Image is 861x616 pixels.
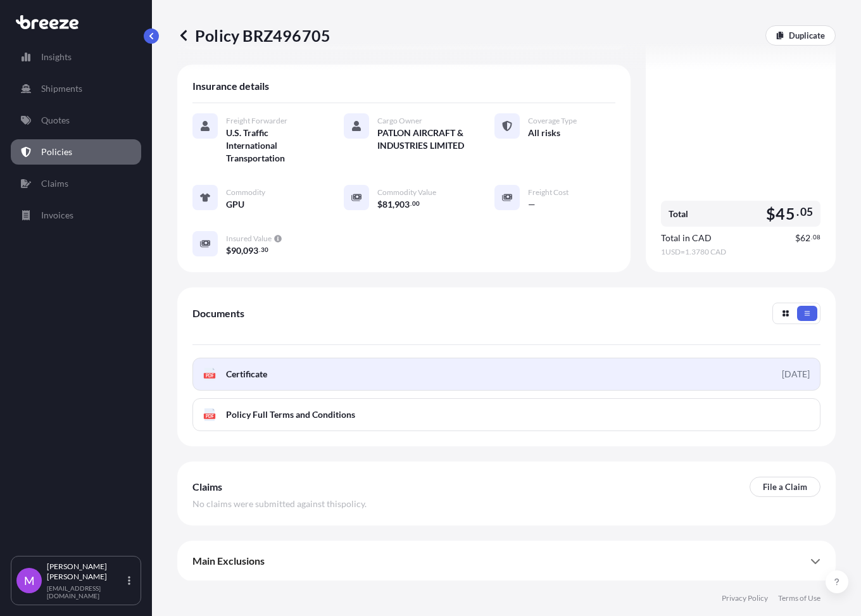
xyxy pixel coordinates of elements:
p: [EMAIL_ADDRESS][DOMAIN_NAME] [47,584,125,600]
span: Claims [192,481,222,493]
span: 08 [813,235,820,239]
span: Cargo Owner [377,116,422,126]
span: Coverage Type [528,116,577,126]
a: Privacy Policy [722,593,768,603]
span: 05 [800,208,813,216]
a: Policies [11,139,141,165]
text: PDF [206,414,214,418]
a: Quotes [11,108,141,133]
span: 30 [261,248,268,252]
span: Insurance details [192,80,269,92]
span: . [410,201,412,206]
span: 00 [412,201,420,206]
span: Freight Forwarder [226,116,287,126]
a: Invoices [11,203,141,228]
p: Policies [41,146,72,158]
span: U.S. Traffic International Transportation [226,127,313,165]
p: File a Claim [763,481,807,493]
a: Shipments [11,76,141,101]
span: . [796,208,799,216]
span: $ [226,246,231,255]
a: Insights [11,44,141,70]
span: Documents [192,307,244,320]
a: Duplicate [765,25,836,46]
span: GPU [226,198,244,211]
span: 90 [231,246,241,255]
p: Duplicate [789,29,825,42]
span: Insured Value [226,234,272,244]
span: $ [377,200,382,209]
span: PATLON AIRCRAFT & INDUSTRIES LIMITED [377,127,465,152]
span: Total in CAD [661,232,712,244]
span: Main Exclusions [192,555,265,567]
span: 45 [776,206,795,222]
p: [PERSON_NAME] [PERSON_NAME] [47,562,125,582]
span: Commodity Value [377,187,436,198]
div: [DATE] [782,368,810,380]
span: Commodity [226,187,265,198]
span: Policy Full Terms and Conditions [226,408,355,421]
a: Terms of Use [778,593,820,603]
span: No claims were submitted against this policy . [192,498,367,510]
div: Main Exclusions [192,546,820,576]
span: Certificate [226,368,267,380]
span: 903 [394,200,410,209]
span: 093 [243,246,258,255]
span: 81 [382,200,393,209]
span: 62 [800,234,810,242]
span: , [393,200,394,209]
a: File a Claim [750,477,820,497]
span: 1 USD = 1.3780 CAD [661,247,820,257]
a: Claims [11,171,141,196]
p: Invoices [41,209,73,222]
span: M [24,574,35,587]
p: Insights [41,51,72,63]
span: All risks [528,127,560,139]
p: Shipments [41,82,82,95]
span: Freight Cost [528,187,569,198]
span: . [259,248,260,252]
span: $ [795,234,800,242]
p: Claims [41,177,68,190]
a: PDFCertificate[DATE] [192,358,820,391]
p: Policy BRZ496705 [177,25,330,46]
p: Quotes [41,114,70,127]
span: , [241,246,243,255]
a: PDFPolicy Full Terms and Conditions [192,398,820,431]
span: Total [669,208,688,220]
span: . [811,235,812,239]
span: — [528,198,536,211]
text: PDF [206,374,214,378]
span: $ [766,206,776,222]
